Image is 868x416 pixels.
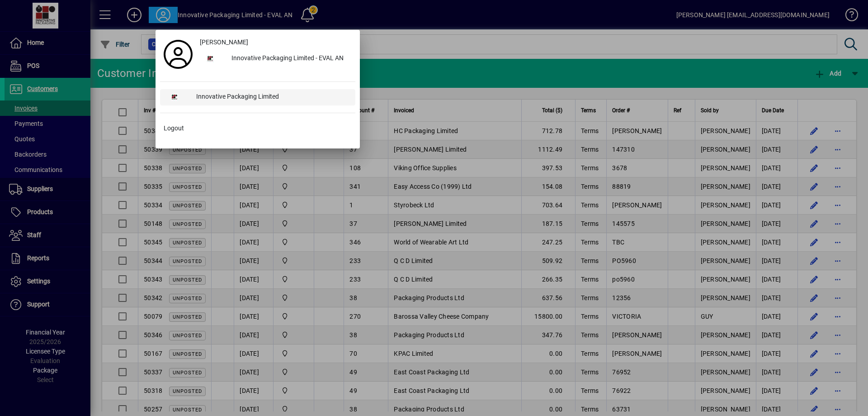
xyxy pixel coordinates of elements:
[196,34,355,51] a: [PERSON_NAME]
[164,124,184,133] span: Logout
[160,46,196,62] a: Profile
[200,38,248,47] span: [PERSON_NAME]
[189,89,355,105] div: Innovative Packaging Limited
[224,51,355,67] div: Innovative Packaging Limited - EVAL AN
[160,120,355,137] button: Logout
[160,89,355,105] button: Innovative Packaging Limited
[196,51,355,67] button: Innovative Packaging Limited - EVAL AN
